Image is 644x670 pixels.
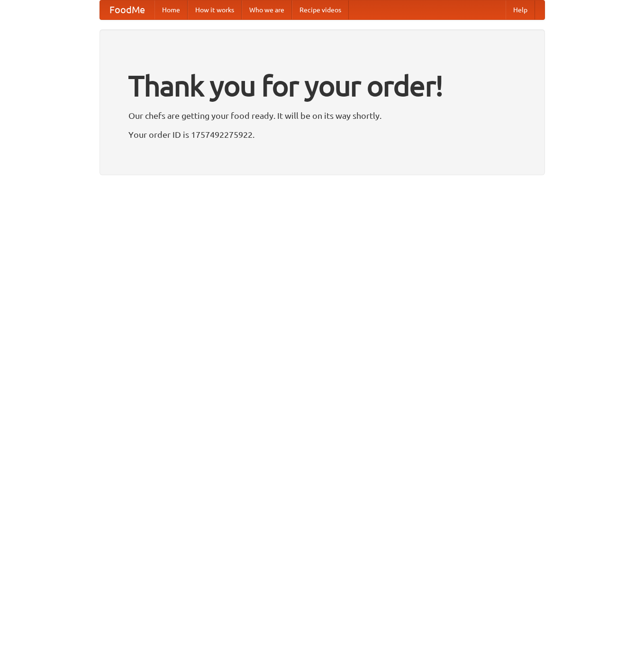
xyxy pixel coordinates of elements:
p: Your order ID is 1757492275922. [128,127,516,142]
a: FoodMe [100,0,154,19]
a: Home [154,0,188,19]
a: Who we are [242,0,292,19]
a: How it works [188,0,242,19]
h1: Thank you for your order! [128,63,516,108]
a: Recipe videos [292,0,349,19]
p: Our chefs are getting your food ready. It will be on its way shortly. [128,108,516,123]
a: Help [506,0,535,19]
